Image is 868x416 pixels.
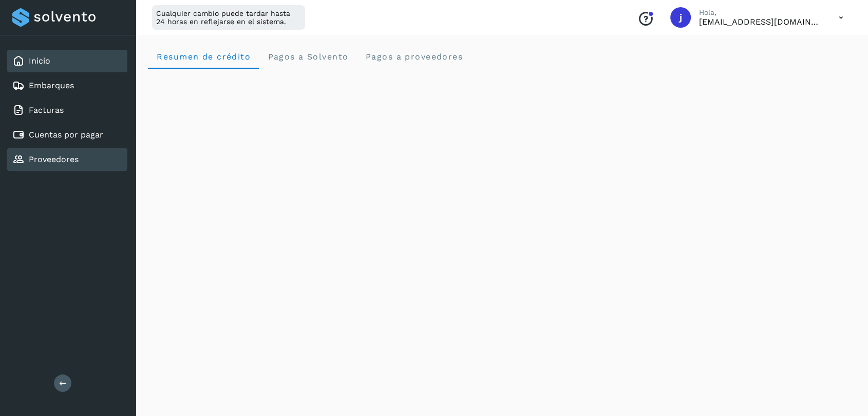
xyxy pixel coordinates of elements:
div: Proveedores [7,148,127,171]
a: Cuentas por pagar [29,130,103,140]
span: Resumen de crédito [156,52,251,62]
div: Cualquier cambio puede tardar hasta 24 horas en reflejarse en el sistema. [152,5,305,30]
div: Cuentas por pagar [7,124,127,146]
a: Proveedores [29,154,79,164]
div: Inicio [7,50,127,72]
p: jchavira@viako.com.mx [699,17,822,27]
div: Facturas [7,99,127,122]
a: Embarques [29,81,74,90]
a: Facturas [29,105,64,115]
a: Inicio [29,56,50,66]
p: Hola, [699,8,822,17]
span: Pagos a Solvento [267,52,348,62]
div: Embarques [7,74,127,97]
span: Pagos a proveedores [365,52,463,62]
